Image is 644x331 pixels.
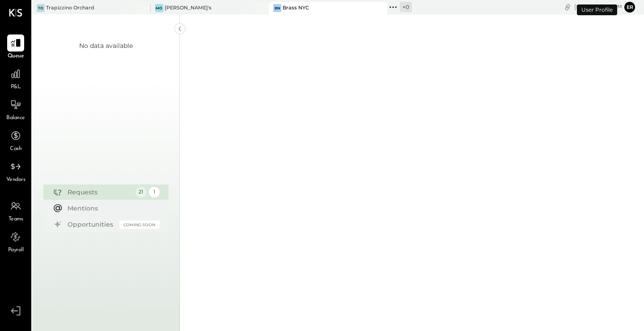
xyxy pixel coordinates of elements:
[68,220,115,229] div: Opportunities
[68,188,131,197] div: Requests
[119,220,160,229] div: Coming Soon
[0,198,31,224] a: Teams
[0,127,31,153] a: Cash
[165,4,212,12] div: [PERSON_NAME]'s
[0,96,31,122] a: Balance
[614,4,622,10] span: pm
[8,215,23,224] span: Teams
[8,246,24,254] span: Payroll
[0,228,31,254] a: Payroll
[10,145,21,153] span: Cash
[6,176,25,184] span: Vendors
[273,4,281,12] div: BN
[574,3,622,11] div: [DATE]
[595,3,613,11] span: 3 : 19
[577,4,617,15] div: User Profile
[46,4,94,12] div: Trapizzino Orchard
[155,4,163,12] div: Mo
[68,204,155,213] div: Mentions
[283,4,309,12] div: Brass NYC
[149,187,160,198] div: 1
[11,83,21,91] span: P&L
[37,4,45,12] div: TO
[79,41,133,50] div: No data available
[136,187,146,198] div: 21
[0,34,31,60] a: Queue
[624,2,635,13] button: er
[8,52,24,60] span: Queue
[0,65,31,91] a: P&L
[6,114,25,122] span: Balance
[0,158,31,184] a: Vendors
[563,2,572,12] div: copy link
[400,2,412,12] div: + 0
